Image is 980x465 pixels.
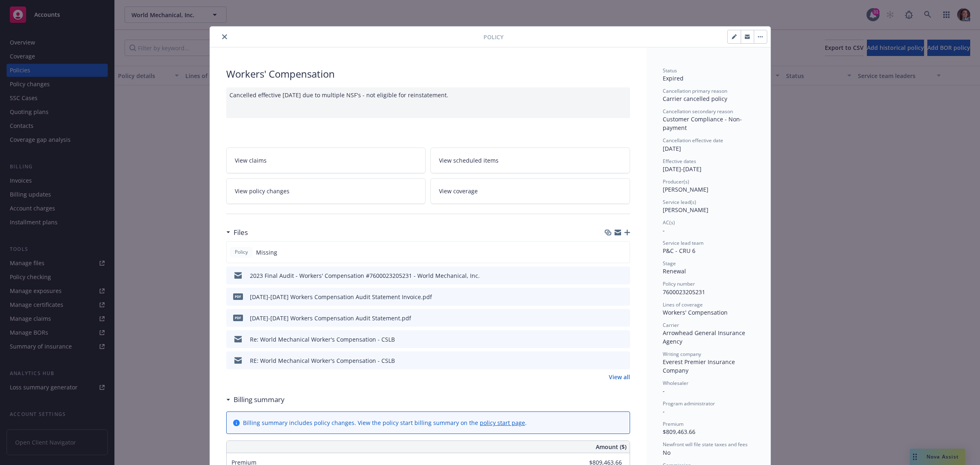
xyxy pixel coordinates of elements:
[226,148,426,173] a: View claims
[619,314,627,322] button: preview file
[235,156,267,165] span: View claims
[663,288,705,296] span: 7600023205231
[233,248,249,256] span: Policy
[663,267,686,275] span: Renewal
[250,356,395,365] div: RE: World Mechanical Worker's Compensation - CSLB
[663,301,703,308] span: Lines of coverage
[663,158,696,165] span: Effective dates
[430,178,630,204] a: View coverage
[663,226,665,234] span: -
[430,148,630,173] a: View scheduled items
[233,293,243,300] span: pdf
[220,32,229,42] button: close
[226,178,426,204] a: View policy changes
[663,158,754,173] div: [DATE] - [DATE]
[250,314,411,322] div: [DATE]-[DATE] Workers Compensation Audit Statement.pdf
[663,351,701,358] span: Writing company
[480,419,525,427] a: policy start page
[606,314,613,322] button: download file
[663,329,747,345] span: Arrowhead General Insurance Agency
[663,400,715,407] span: Program administrator
[663,186,708,193] span: [PERSON_NAME]
[606,293,613,301] button: download file
[606,335,613,344] button: download file
[250,335,395,344] div: Re: World Mechanical Worker's Compensation - CSLB
[663,219,675,226] span: AC(s)
[663,67,677,74] span: Status
[226,87,630,118] div: Cancelled effective [DATE] due to multiple NSF's - not eligible for reinstatement.
[663,280,695,287] span: Policy number
[663,449,670,456] span: No
[483,33,503,41] span: Policy
[226,227,248,238] div: Files
[663,87,727,94] span: Cancellation primary reason
[596,443,626,451] span: Amount ($)
[663,308,754,317] div: Workers' Compensation
[250,271,480,280] div: 2023 Final Audit - Workers' Compensation #7600023205231 - World Mechanical, Inc.
[663,95,727,103] span: Carrier cancelled policy
[663,206,708,214] span: [PERSON_NAME]
[663,441,748,448] span: Newfront will file state taxes and fees
[233,315,243,321] span: pdf
[663,387,665,395] span: -
[235,187,290,195] span: View policy changes
[226,394,285,405] div: Billing summary
[243,418,527,427] div: Billing summary includes policy changes. View the policy start billing summary on the .
[606,356,613,365] button: download file
[663,115,742,132] span: Customer Compliance - Non-payment
[663,145,681,152] span: [DATE]
[663,380,688,387] span: Wholesaler
[226,67,630,81] div: Workers' Compensation
[663,322,679,329] span: Carrier
[619,356,627,365] button: preview file
[234,394,285,405] h3: Billing summary
[663,74,684,82] span: Expired
[663,178,689,185] span: Producer(s)
[663,199,696,206] span: Service lead(s)
[663,358,737,374] span: Everest Premier Insurance Company
[250,293,432,301] div: [DATE]-[DATE] Workers Compensation Audit Statement Invoice.pdf
[606,271,613,280] button: download file
[234,227,248,238] h3: Files
[663,137,723,144] span: Cancellation effective date
[619,271,627,280] button: preview file
[439,187,478,195] span: View coverage
[663,407,665,415] span: -
[609,373,630,381] a: View all
[663,260,676,267] span: Stage
[439,156,499,165] span: View scheduled items
[663,247,695,255] span: P&C - CRU 6
[663,428,695,436] span: $809,463.66
[256,248,277,257] span: Missing
[663,239,704,246] span: Service lead team
[663,108,733,115] span: Cancellation secondary reason
[619,335,627,344] button: preview file
[663,420,684,427] span: Premium
[619,293,627,301] button: preview file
